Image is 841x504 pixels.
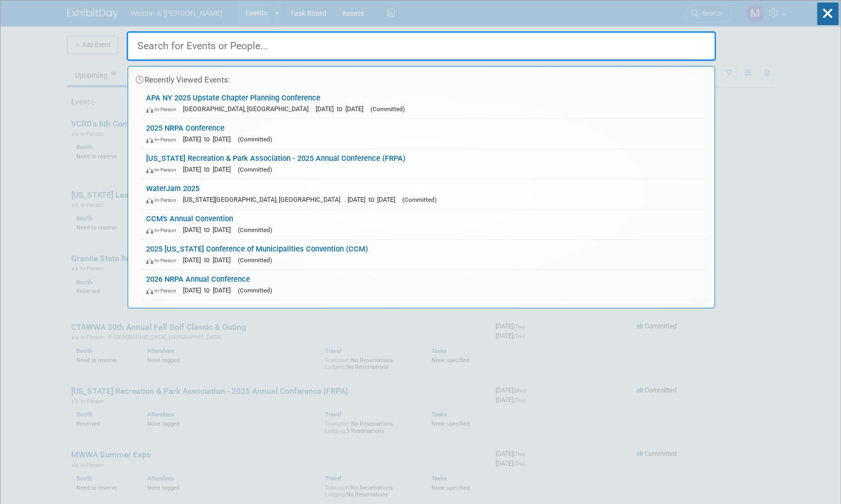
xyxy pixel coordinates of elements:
div: Recently Viewed Events: [133,67,709,89]
a: 2026 NRPA Annual Conference In-Person [DATE] to [DATE] (Committed) [141,270,709,300]
span: (Committed) [238,226,272,234]
span: (Committed) [238,257,272,264]
span: [DATE] to [DATE] [183,286,236,294]
a: [US_STATE] Recreation & Park Association - 2025 Annual Conference (FRPA) In-Person [DATE] to [DAT... [141,149,709,179]
a: 2025 NRPA Conference In-Person [DATE] to [DATE] (Committed) [141,119,709,149]
a: APA NY 2025 Upstate Chapter Planning Conference In-Person [GEOGRAPHIC_DATA], [GEOGRAPHIC_DATA] [D... [141,89,709,118]
span: In-Person [146,257,181,264]
span: [DATE] to [DATE] [183,226,236,234]
span: In-Person [146,197,181,203]
span: In-Person [146,227,181,234]
span: [DATE] to [DATE] [347,196,400,203]
a: CCM's Annual Convention In-Person [DATE] to [DATE] (Committed) [141,209,709,239]
a: 2025 [US_STATE] Conference of Municipalities Convention (CCM) In-Person [DATE] to [DATE] (Committed) [141,240,709,269]
input: Search for Events or People... [127,31,716,61]
span: (Committed) [238,136,272,143]
span: [GEOGRAPHIC_DATA], [GEOGRAPHIC_DATA] [183,105,314,113]
span: [DATE] to [DATE] [183,256,236,264]
span: (Committed) [402,196,437,203]
span: [DATE] to [DATE] [183,135,236,143]
span: In-Person [146,136,181,143]
span: [US_STATE][GEOGRAPHIC_DATA], [GEOGRAPHIC_DATA] [183,196,345,203]
span: In-Person [146,166,181,173]
span: (Committed) [371,106,405,113]
a: WaterJam 2025 In-Person [US_STATE][GEOGRAPHIC_DATA], [GEOGRAPHIC_DATA] [DATE] to [DATE] (Committed) [141,179,709,209]
span: [DATE] to [DATE] [316,105,368,113]
span: (Committed) [238,166,272,173]
span: In-Person [146,106,181,113]
span: (Committed) [238,287,272,294]
span: [DATE] to [DATE] [183,165,236,173]
span: In-Person [146,287,181,294]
